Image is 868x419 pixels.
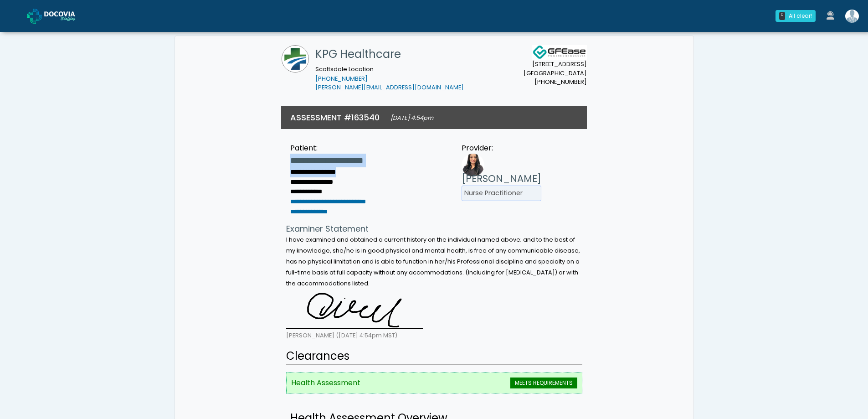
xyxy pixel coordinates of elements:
button: Open LiveChat chat widget [7,4,35,31]
li: Nurse Practitioner [462,186,541,201]
div: Provider: [462,143,541,154]
div: 0 [779,12,785,20]
a: [PERSON_NAME][EMAIL_ADDRESS][DOMAIN_NAME] [315,83,464,91]
small: [STREET_ADDRESS] [GEOGRAPHIC_DATA] [PHONE_NUMBER] [524,60,587,86]
img: Provider image [462,154,484,176]
h1: KPG Healthcare [315,45,464,63]
h3: [PERSON_NAME] [462,172,541,186]
small: I have examined and obtained a current history on the individual named above; and to the best of ... [286,236,580,287]
img: Erin Wiseman [845,10,859,23]
a: Docovia [27,1,90,31]
h4: Examiner Statement [286,224,582,234]
a: [PHONE_NUMBER] [315,75,368,83]
h2: Clearances [286,348,582,365]
div: All clear! [789,12,812,20]
small: Scottsdale Location [315,65,464,92]
img: Docovia [27,9,42,24]
img: TdKfJF0vybdOKcKEAAIIIIAAAggggAACCCCAAAIIIIAAAggggAACCCCAAAIIIIAAAggggAACCCCAAAIIIIAAAggggAACCCCAA... [286,292,423,329]
a: 0 All clear! [770,6,821,26]
img: KPG Healthcare [282,45,309,72]
span: MEETS REQUIREMENTS [510,378,577,388]
div: Patient: [290,143,393,154]
h3: ASSESSMENT #163540 [290,112,380,123]
img: Docovia Staffing Logo [532,45,587,60]
small: [DATE] 4:54pm [390,114,433,122]
small: [PERSON_NAME] ([DATE] 4:54pm MST) [286,331,397,339]
img: Docovia [44,11,90,21]
li: Health Assessment [286,372,582,393]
